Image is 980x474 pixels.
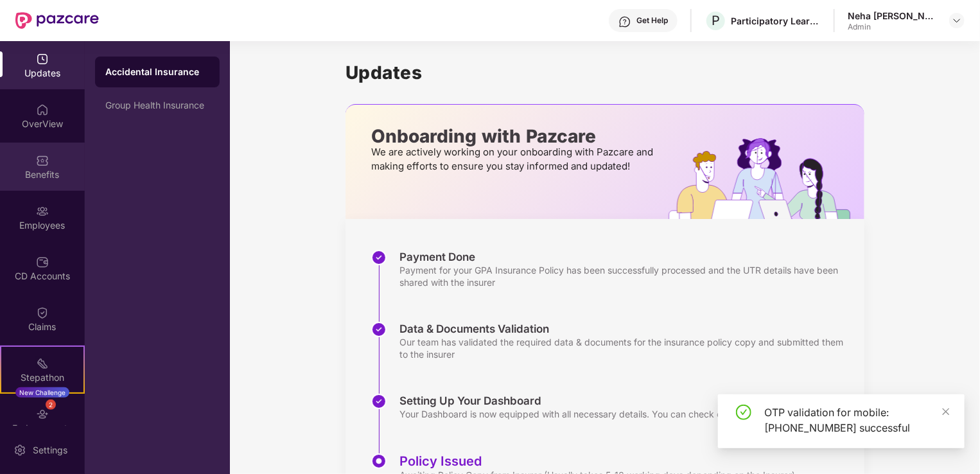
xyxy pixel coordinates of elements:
[731,15,821,27] div: Participatory Learning and action network foundation
[371,322,387,337] img: svg+xml;base64,PHN2ZyBpZD0iU3RlcC1Eb25lLTMyeDMyIiB4bWxucz0iaHR0cDovL3d3dy53My5vcmcvMjAwMC9zdmciIH...
[13,444,26,457] img: svg+xml;base64,PHN2ZyBpZD0iU2V0dGluZy0yMHgyMCIgeG1sbnM9Imh0dHA6Ly93d3cudzMub3JnLzIwMDAvc3ZnIiB3aW...
[36,154,49,167] img: svg+xml;base64,PHN2ZyBpZD0iQmVuZWZpdHMiIHhtbG5zPSJodHRwOi8vd3d3LnczLm9yZy8yMDAwL3N2ZyIgd2lkdGg9Ij...
[371,145,657,173] p: We are actively working on your onboarding with Pazcare and making efforts to ensure you stay inf...
[764,405,949,435] div: OTP validation for mobile: [PHONE_NUMBER] successful
[371,130,657,142] p: Onboarding with Pazcare
[371,250,387,265] img: svg+xml;base64,PHN2ZyBpZD0iU3RlcC1Eb25lLTMyeDMyIiB4bWxucz0iaHR0cDovL3d3dy53My5vcmcvMjAwMC9zdmciIH...
[399,408,817,420] div: Your Dashboard is now equipped with all necessary details. You can check out the details from
[848,10,938,22] div: Neha [PERSON_NAME]
[1,371,83,384] div: Stepathon
[736,405,751,420] span: check-circle
[371,453,387,469] img: svg+xml;base64,PHN2ZyBpZD0iU3RlcC1BY3RpdmUtMzJ4MzIiIHhtbG5zPSJodHRwOi8vd3d3LnczLm9yZy8yMDAwL3N2Zy...
[36,103,49,116] img: svg+xml;base64,PHN2ZyBpZD0iSG9tZSIgeG1sbnM9Imh0dHA6Ly93d3cudzMub3JnLzIwMDAvc3ZnIiB3aWR0aD0iMjAiIG...
[371,394,387,409] img: svg+xml;base64,PHN2ZyBpZD0iU3RlcC1Eb25lLTMyeDMyIiB4bWxucz0iaHR0cDovL3d3dy53My5vcmcvMjAwMC9zdmciIH...
[15,12,99,29] img: New Pazcare Logo
[399,336,852,360] div: Our team has validated the required data & documents for the insurance policy copy and submitted ...
[15,387,69,398] div: New Challenge
[36,357,49,370] img: svg+xml;base64,PHN2ZyB4bWxucz0iaHR0cDovL3d3dy53My5vcmcvMjAwMC9zdmciIHdpZHRoPSIyMSIgaGVpZ2h0PSIyMC...
[399,250,852,264] div: Payment Done
[399,394,817,408] div: Setting Up Your Dashboard
[46,399,56,410] div: 2
[105,66,209,78] div: Accidental Insurance
[618,15,631,28] img: svg+xml;base64,PHN2ZyBpZD0iSGVscC0zMngzMiIgeG1sbnM9Imh0dHA6Ly93d3cudzMub3JnLzIwMDAvc3ZnIiB3aWR0aD...
[941,407,950,416] span: close
[712,13,720,28] span: P
[346,62,864,83] h1: Updates
[399,264,852,288] div: Payment for your GPA Insurance Policy has been successfully processed and the UTR details have be...
[105,100,209,110] div: Group Health Insurance
[36,306,49,319] img: svg+xml;base64,PHN2ZyBpZD0iQ2xhaW0iIHhtbG5zPSJodHRwOi8vd3d3LnczLm9yZy8yMDAwL3N2ZyIgd2lkdGg9IjIwIi...
[399,453,795,469] div: Policy Issued
[36,53,49,66] img: svg+xml;base64,PHN2ZyBpZD0iVXBkYXRlZCIgeG1sbnM9Imh0dHA6Ly93d3cudzMub3JnLzIwMDAvc3ZnIiB3aWR0aD0iMj...
[399,322,852,336] div: Data & Documents Validation
[669,138,864,219] img: hrOnboarding
[36,408,49,421] img: svg+xml;base64,PHN2ZyBpZD0iRW5kb3JzZW1lbnRzIiB4bWxucz0iaHR0cDovL3d3dy53My5vcmcvMjAwMC9zdmciIHdpZH...
[36,256,49,268] img: svg+xml;base64,PHN2ZyBpZD0iQ0RfQWNjb3VudHMiIGRhdGEtbmFtZT0iQ0QgQWNjb3VudHMiIHhtbG5zPSJodHRwOi8vd3...
[36,205,49,218] img: svg+xml;base64,PHN2ZyBpZD0iRW1wbG95ZWVzIiB4bWxucz0iaHR0cDovL3d3dy53My5vcmcvMjAwMC9zdmciIHdpZHRoPS...
[848,22,938,32] div: Admin
[952,15,962,26] img: svg+xml;base64,PHN2ZyBpZD0iRHJvcGRvd24tMzJ4MzIiIHhtbG5zPSJodHRwOi8vd3d3LnczLm9yZy8yMDAwL3N2ZyIgd2...
[636,15,668,26] div: Get Help
[29,444,71,457] div: Settings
